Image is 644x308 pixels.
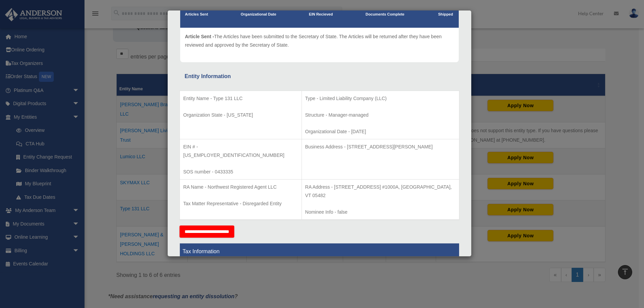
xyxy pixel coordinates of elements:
p: Organizational Date [241,11,276,18]
p: Documents Complete [365,11,404,18]
span: Article Sent - [185,34,214,39]
p: Type - Limited Liability Company (LLC) [305,94,456,103]
p: RA Name - Northwest Registered Agent LLC [183,183,298,191]
p: SOS number - 0433335 [183,168,298,176]
p: Organization State - [US_STATE] [183,111,298,119]
div: Entity Information [185,72,454,81]
p: Tax Matter Representative - Disregarded Entity [183,199,298,208]
p: Entity Name - Type 131 LLC [183,94,298,103]
p: EIN # - [US_EMPLOYER_IDENTIFICATION_NUMBER] [183,143,298,159]
p: Structure - Manager-managed [305,111,456,119]
p: The Articles have been submitted to the Secretary of State. The Articles will be returned after t... [185,32,454,49]
p: RA Address - [STREET_ADDRESS] #1000A, [GEOGRAPHIC_DATA], VT 05482 [305,183,456,199]
p: EIN Recieved [309,11,333,18]
p: Organizational Date - [DATE] [305,127,456,136]
p: Nominee Info - false [305,208,456,216]
th: Tax Information [180,243,459,260]
p: Articles Sent [185,11,208,18]
p: Shipped [437,11,454,18]
p: Business Address - [STREET_ADDRESS][PERSON_NAME] [305,143,456,151]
